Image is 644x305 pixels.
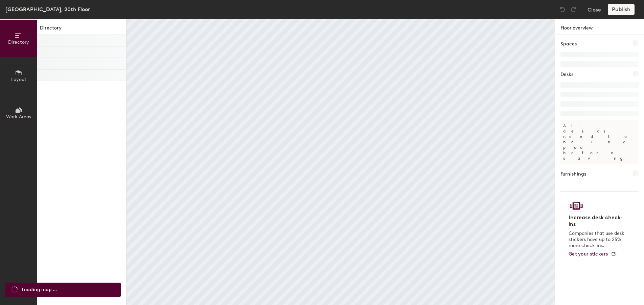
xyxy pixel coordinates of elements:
[559,6,566,13] img: Undo
[569,230,626,249] p: Companies that use desk stickers have up to 25% more check-ins.
[560,170,586,178] h1: Furnishings
[569,200,584,211] img: Sticker logo
[8,39,29,45] span: Directory
[560,71,573,78] h1: Desks
[555,19,644,35] h1: Floor overview
[560,120,639,164] p: All desks need to be in a pod before saving
[11,77,26,82] span: Layout
[588,4,601,15] button: Close
[569,214,626,228] h4: Increase desk check-ins
[569,251,616,257] a: Get your stickers
[37,24,126,35] h1: Directory
[127,19,555,305] canvas: Map
[5,5,90,14] div: [GEOGRAPHIC_DATA], 20th Floor
[570,6,577,13] img: Redo
[6,114,31,120] span: Work Areas
[22,286,57,293] span: Loading map ...
[560,40,577,48] h1: Spaces
[569,251,608,257] span: Get your stickers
